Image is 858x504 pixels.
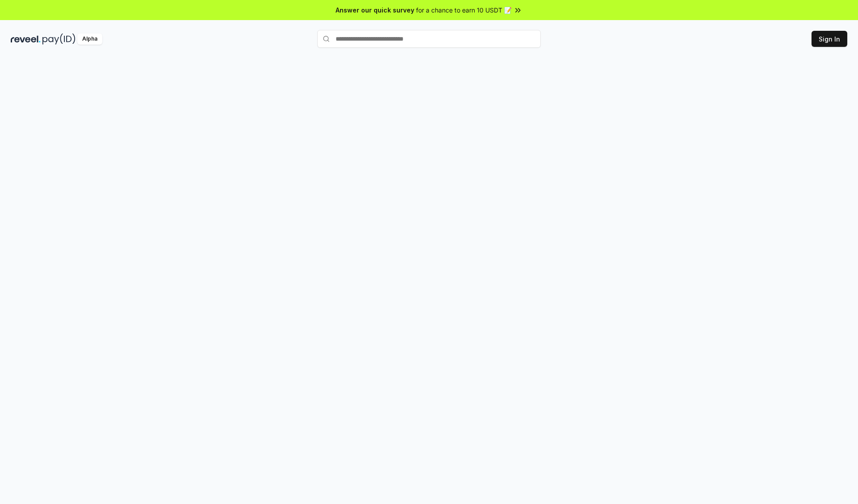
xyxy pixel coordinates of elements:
button: Sign In [812,31,847,47]
div: Alpha [77,33,102,45]
span: Answer our quick survey [336,5,414,15]
img: pay_id [42,33,76,45]
img: reveel_dark [11,33,41,45]
span: for a chance to earn 10 USDT 📝 [416,5,512,15]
